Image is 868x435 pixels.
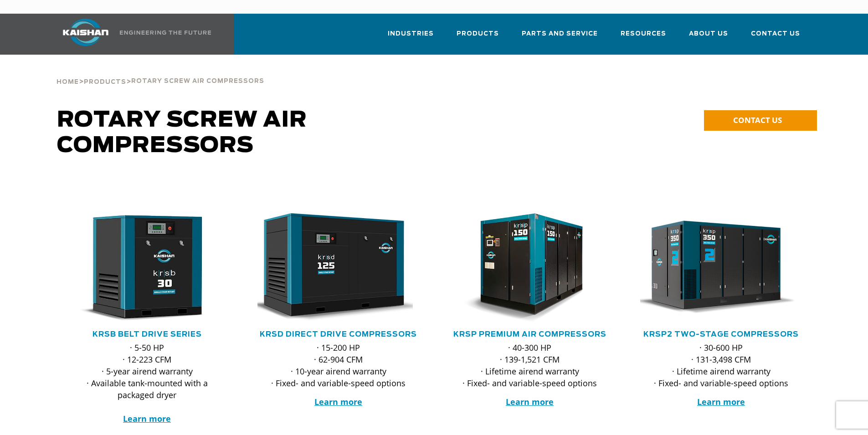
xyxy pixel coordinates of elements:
span: Rotary Screw Air Compressors [57,109,307,157]
span: Products [457,29,499,39]
a: Kaishan USA [51,14,213,55]
p: · 30-600 HP · 131-3,498 CFM · Lifetime airend warranty · Fixed- and variable-speed options [640,342,802,389]
div: krsp350 [640,213,802,322]
span: CONTACT US [733,115,782,125]
img: krsp350 [633,213,796,322]
img: krsp150 [442,213,604,322]
div: krsd125 [257,213,420,322]
a: Products [84,77,126,86]
div: krsp150 [449,213,611,322]
a: KRSD Direct Drive Compressors [260,331,417,338]
a: CONTACT US [704,110,817,131]
span: Products [84,79,126,85]
a: Industries [388,22,434,53]
div: krsb30 [66,213,228,322]
span: Parts and Service [522,29,598,39]
a: Contact Us [751,22,800,53]
a: Products [457,22,499,53]
p: · 40-300 HP · 139-1,521 CFM · Lifetime airend warranty · Fixed- and variable-speed options [449,342,611,389]
a: KRSP2 Two-Stage Compressors [643,331,799,338]
a: Learn more [123,413,171,424]
a: Resources [621,22,666,53]
img: krsd125 [251,213,413,322]
img: krsb30 [59,213,221,322]
span: Contact Us [751,29,800,39]
p: · 5-50 HP · 12-223 CFM · 5-year airend warranty · Available tank-mounted with a packaged dryer [66,342,228,425]
a: Learn more [314,396,362,407]
img: Engineering the future [120,31,211,35]
span: Home [56,79,79,85]
a: Learn more [697,396,745,407]
div: > > [56,55,264,89]
span: Industries [388,29,434,39]
span: Resources [621,29,666,39]
a: Parts and Service [522,22,598,53]
p: · 15-200 HP · 62-904 CFM · 10-year airend warranty · Fixed- and variable-speed options [257,342,420,389]
span: Rotary Screw Air Compressors [131,78,264,84]
span: About Us [689,29,728,39]
img: kaishan logo [51,19,120,46]
a: KRSB Belt Drive Series [92,331,202,338]
a: Learn more [506,396,554,407]
a: Home [56,77,79,86]
a: KRSP Premium Air Compressors [453,331,606,338]
a: About Us [689,22,728,53]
